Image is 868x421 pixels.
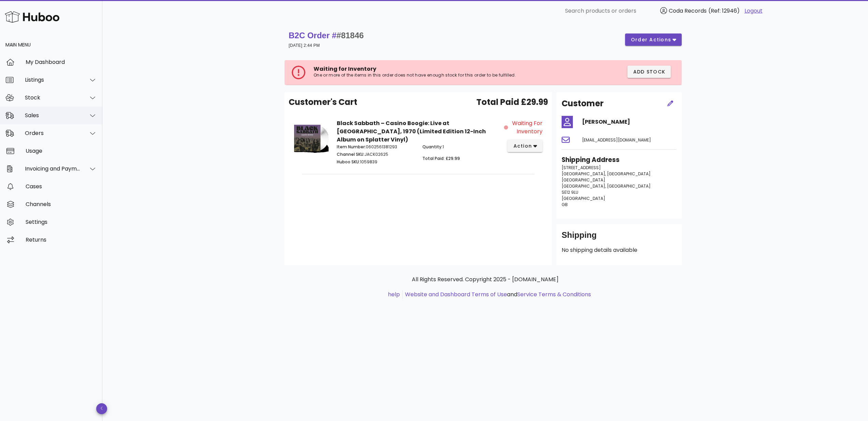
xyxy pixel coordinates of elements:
[26,201,97,207] div: Channels
[25,130,81,136] div: Orders
[744,7,763,15] a: Logout
[25,94,81,101] div: Stock
[314,72,555,78] p: One or more of the items in this order does not have enough stock for this order to be fulfilled.
[562,246,676,254] p: No shipping details available
[26,219,97,225] div: Settings
[25,112,81,119] div: Sales
[625,33,682,46] button: order actions
[562,195,605,201] span: [GEOGRAPHIC_DATA]
[26,148,97,154] div: Usage
[26,59,97,65] div: My Dashboard
[337,151,414,158] p: JACK02625
[336,31,364,40] span: #81846
[25,77,81,83] div: Listings
[562,189,578,195] span: SE12 9LU
[405,290,507,298] a: Website and Dashboard Terms of Use
[337,144,366,150] span: Item Number:
[422,144,500,150] p: 1
[388,290,400,298] a: help
[25,165,81,172] div: Invoicing and Payments
[562,177,605,183] span: [GEOGRAPHIC_DATA]
[5,10,59,24] img: Huboo Logo
[290,275,680,284] p: All Rights Reserved. Copyright 2025 - [DOMAIN_NAME]
[294,119,329,157] img: Product Image
[289,31,364,40] strong: B2C Order #
[314,65,376,73] span: Waiting for Inventory
[337,159,414,165] p: 1059839
[422,155,460,161] span: Total Paid: £29.99
[26,236,97,243] div: Returns
[633,68,666,76] span: Add Stock
[507,140,542,152] button: action
[582,137,651,143] span: [EMAIL_ADDRESS][DOMAIN_NAME]
[26,183,97,190] div: Cases
[627,66,671,78] button: Add Stock
[562,230,676,246] div: Shipping
[337,144,414,150] p: 0602561381293
[562,183,651,189] span: [GEOGRAPHIC_DATA], [GEOGRAPHIC_DATA]
[476,96,548,108] span: Total Paid £29.99
[422,144,443,150] span: Quantity:
[562,202,568,207] span: GB
[509,119,542,136] span: Waiting for Inventory
[582,118,676,126] h4: [PERSON_NAME]
[337,159,360,165] span: Huboo SKU:
[708,7,740,15] span: (Ref: 12946)
[289,96,357,108] span: Customer's Cart
[289,43,320,48] small: [DATE] 2:44 PM
[562,171,651,177] span: [GEOGRAPHIC_DATA], [GEOGRAPHIC_DATA]
[337,151,364,157] span: Channel SKU:
[337,119,486,144] strong: Black Sabbath – Casino Boogie: Live at [GEOGRAPHIC_DATA], 1970 (Limited Edition 12-Inch Album on ...
[562,155,676,165] h3: Shipping Address
[562,165,601,171] span: [STREET_ADDRESS]
[517,290,591,298] a: Service Terms & Conditions
[562,97,604,110] h2: Customer
[403,290,591,299] li: and
[513,142,532,150] span: action
[669,7,707,15] span: Coda Records
[631,36,671,43] span: order actions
